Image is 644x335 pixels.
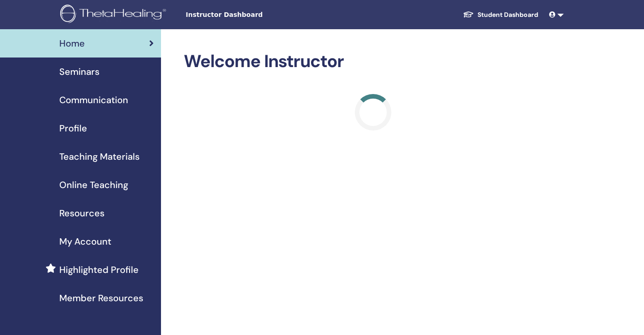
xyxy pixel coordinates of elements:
[186,10,322,20] span: Instructor Dashboard
[456,6,545,23] a: Student Dashboard
[59,263,139,277] span: Highlighted Profile
[59,235,111,248] span: My Account
[59,65,99,79] span: Seminars
[59,178,128,192] span: Online Teaching
[60,5,169,25] img: logo.png
[184,51,562,72] h2: Welcome Instructor
[59,37,85,50] span: Home
[59,206,104,220] span: Resources
[59,121,87,135] span: Profile
[463,10,474,18] img: graduation-cap-white.svg
[59,93,128,107] span: Communication
[59,291,143,305] span: Member Resources
[59,150,140,163] span: Teaching Materials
